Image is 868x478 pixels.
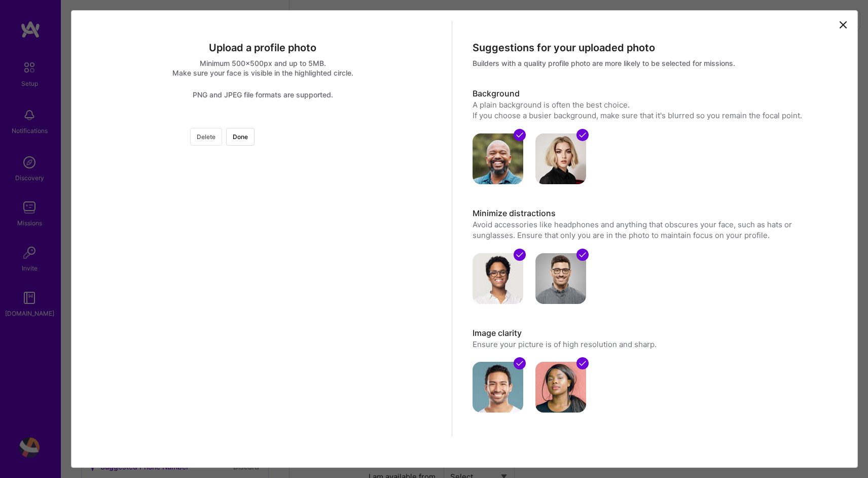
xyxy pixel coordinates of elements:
img: avatar [473,253,523,304]
h3: Background [473,88,835,99]
div: Builders with a quality profile photo are more likely to be selected for missions. [473,58,835,68]
img: avatar [535,253,586,304]
button: Done [226,128,255,146]
img: avatar [535,362,586,413]
div: Suggestions for your uploaded photo [473,41,835,54]
div: Minimum 500x500px and up to 5MB. [82,58,444,68]
p: Ensure your picture is of high resolution and sharp. [473,339,835,350]
div: PNG and JPEG file formats are supported. [82,90,444,99]
button: Delete [190,128,222,146]
h3: Image clarity [473,328,835,339]
div: Make sure your face is visible in the highlighted circle. [82,68,444,78]
div: Upload a profile photo [82,41,444,54]
img: avatar [473,362,523,413]
p: Avoid accessories like headphones and anything that obscures your face, such as hats or sunglasse... [473,219,835,241]
h3: Minimize distractions [473,208,835,219]
div: A plain background is often the best choice. [473,99,835,110]
div: If you choose a busier background, make sure that it's blurred so you remain the focal point. [473,110,835,121]
img: avatar [473,133,523,184]
img: avatar [535,133,586,184]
